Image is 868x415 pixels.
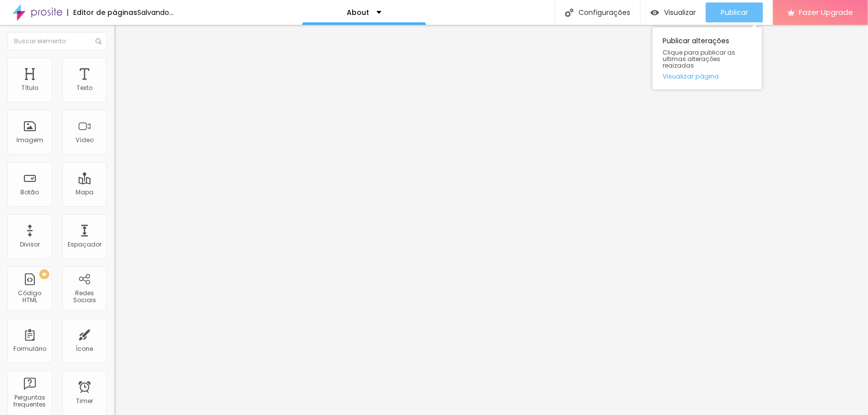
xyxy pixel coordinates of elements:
[7,32,107,50] input: Buscar elemento
[799,8,853,16] span: Fazer Upgrade
[137,9,174,16] div: Salvando...
[663,73,752,80] a: Visualizar página
[76,398,93,405] div: Timer
[21,189,39,196] div: Botão
[96,38,101,44] img: Icone
[20,241,40,248] div: Divisor
[706,2,763,22] button: Publicar
[76,189,94,196] div: Mapa
[10,290,49,304] div: Código HTML
[68,241,101,248] div: Espaçador
[653,27,762,89] div: Publicar alterações
[76,137,94,144] div: Vídeo
[76,345,94,352] div: Ícone
[565,8,574,17] img: Icone
[77,84,93,91] div: Texto
[67,9,137,16] div: Editor de páginas
[347,9,369,16] p: About
[16,137,43,144] div: Imagem
[641,2,706,22] button: Visualizar
[65,290,104,304] div: Redes Sociais
[13,345,46,352] div: Formulário
[651,8,659,17] img: view-1.svg
[663,49,752,69] span: Clique para publicar as ultimas alterações reaizadas
[114,25,868,415] iframe: Editor
[21,84,38,91] div: Título
[10,394,49,409] div: Perguntas frequentes
[664,8,696,16] span: Visualizar
[721,8,748,16] span: Publicar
